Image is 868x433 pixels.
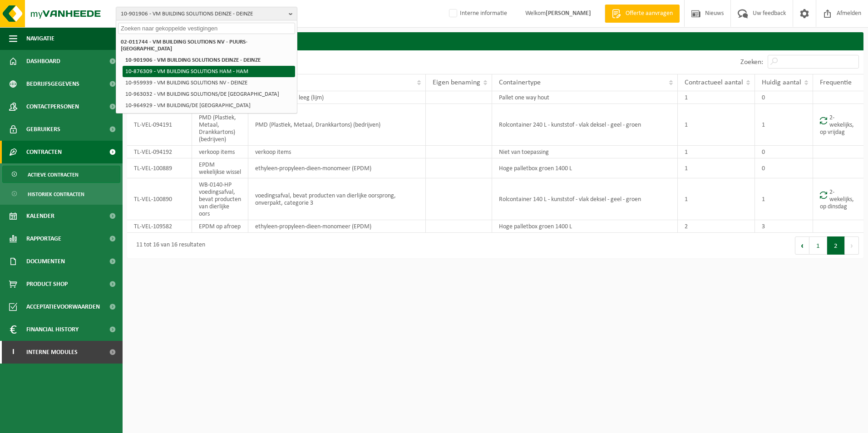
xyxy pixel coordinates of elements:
[813,178,863,220] td: 2-wekelijks, op dinsdag
[678,178,755,220] td: 1
[678,220,755,233] td: 2
[192,220,248,233] td: EPDM op afroep
[809,236,827,255] button: 1
[492,178,678,220] td: Rolcontainer 140 L - kunststof - vlak deksel - geel - groen
[605,5,680,23] a: Offerte aanvragen
[118,23,295,34] input: Zoeken naar gekoppelde vestigingen
[755,91,813,104] td: 0
[755,146,813,158] td: 0
[26,341,78,364] span: Interne modules
[499,79,541,86] span: Containertype
[26,141,62,163] span: Contracten
[248,178,426,220] td: voedingsafval, bevat producten van dierlijke oorsprong, onverpakt, categorie 3
[248,158,426,178] td: ethyleen-propyleen-dieen-monomeer (EPDM)
[248,220,426,233] td: ethyleen-propyleen-dieen-monomeer (EPDM)
[623,9,675,18] span: Offerte aanvragen
[2,185,120,202] a: Historiek contracten
[845,236,859,255] button: Next
[762,79,801,86] span: Huidig aantal
[678,146,755,158] td: 1
[26,50,60,73] span: Dashboard
[26,273,68,295] span: Product Shop
[123,77,295,89] li: 10-959939 - VM BUILDING SOLUTIONS NV - DEINZE
[447,7,507,20] label: Interne informatie
[492,91,678,104] td: Pallet one way hout
[248,146,426,158] td: verkoop items
[492,158,678,178] td: Hoge palletbox groen 1400 L
[248,104,426,146] td: PMD (Plastiek, Metaal, Drankkartons) (bedrijven)
[9,341,17,364] span: I
[2,166,120,183] a: Actieve contracten
[26,27,54,50] span: Navigatie
[827,236,845,255] button: 2
[123,100,295,111] li: 10-964929 - VM BUILDING/DE [GEOGRAPHIC_DATA]
[127,146,192,158] td: TL-VEL-094192
[28,186,84,203] span: Historiek contracten
[546,10,591,17] strong: [PERSON_NAME]
[192,158,248,178] td: EPDM wekelijkse wissel
[121,7,285,21] span: 10-901906 - VM BUILDING SOLUTIONS DEINZE - DEINZE
[116,7,297,20] button: 10-901906 - VM BUILDING SOLUTIONS DEINZE - DEINZE
[192,104,248,146] td: WB-0240-HP PMD (Plastiek, Metaal, Drankkartons) (bedrijven)
[123,66,295,77] li: 10-876309 - VM BUILDING SOLUTIONS HAM - HAM
[127,104,192,146] td: TL-VEL-094191
[248,91,426,104] td: drukhouder, niet leeg (lijm)
[26,205,54,227] span: Kalender
[127,220,192,233] td: TL-VEL-109582
[740,59,763,66] label: Zoeken:
[755,158,813,178] td: 0
[26,318,79,341] span: Financial History
[755,104,813,146] td: 1
[26,250,65,273] span: Documenten
[685,79,743,86] span: Contractueel aantal
[755,178,813,220] td: 1
[678,104,755,146] td: 1
[492,104,678,146] td: Rolcontainer 240 L - kunststof - vlak deksel - geel - groen
[123,54,295,66] li: 10-901906 - VM BUILDING SOLUTIONS DEINZE - DEINZE
[26,227,61,250] span: Rapportage
[795,236,809,255] button: Previous
[26,295,100,318] span: Acceptatievoorwaarden
[28,166,79,183] span: Actieve contracten
[192,146,248,158] td: verkoop items
[820,79,852,86] span: Frequentie
[755,220,813,233] td: 3
[132,237,205,254] div: 11 tot 16 van 16 resultaten
[678,91,755,104] td: 1
[492,220,678,233] td: Hoge palletbox groen 1400 L
[192,178,248,220] td: WB-0140-HP voedingsafval, bevat producten van dierlijke oors
[433,79,480,86] span: Eigen benaming
[26,95,79,118] span: Contactpersonen
[123,89,295,100] li: 10-963032 - VM BUILDING SOLUTIONS/DE [GEOGRAPHIC_DATA]
[121,39,247,52] strong: 02-011744 - VM BUILDING SOLUTIONS NV - PUURS-[GEOGRAPHIC_DATA]
[678,158,755,178] td: 1
[492,146,678,158] td: Niet van toepassing
[127,32,863,50] h2: Contracten
[127,158,192,178] td: TL-VEL-100889
[127,178,192,220] td: TL-VEL-100890
[26,73,79,95] span: Bedrijfsgegevens
[26,118,60,141] span: Gebruikers
[813,104,863,146] td: 2-wekelijks, op vrijdag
